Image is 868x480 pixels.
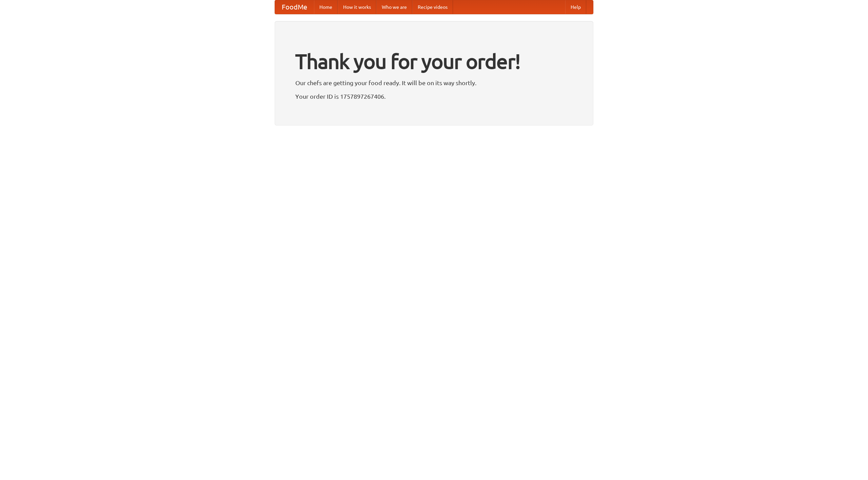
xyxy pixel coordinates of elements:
a: FoodMe [275,0,314,14]
p: Our chefs are getting your food ready. It will be on its way shortly. [295,78,573,88]
a: Help [565,0,586,14]
a: Home [314,0,338,14]
a: How it works [338,0,376,14]
a: Recipe videos [412,0,453,14]
a: Who we are [376,0,412,14]
h1: Thank you for your order! [295,45,573,78]
p: Your order ID is 1757897267406. [295,91,573,101]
